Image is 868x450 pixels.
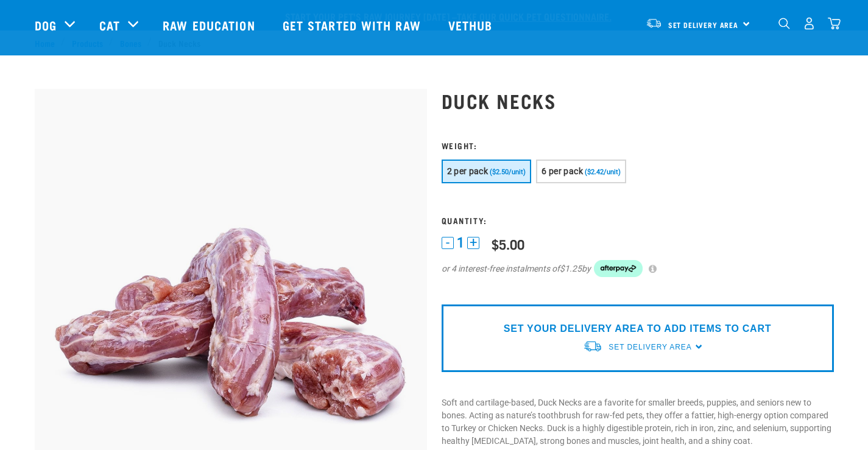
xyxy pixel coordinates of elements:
[467,237,479,249] button: +
[585,168,621,176] span: ($2.42/unit)
[442,237,454,249] button: -
[778,18,790,29] img: home-icon-1@2x.png
[583,340,602,353] img: van-moving.png
[536,160,626,183] button: 6 per pack ($2.42/unit)
[828,17,841,30] img: home-icon@2x.png
[504,322,771,336] p: SET YOUR DELIVERY AREA TO ADD ITEMS TO CART
[442,90,834,111] h1: Duck Necks
[668,23,739,27] span: Set Delivery Area
[99,16,120,34] a: Cat
[442,160,532,183] button: 2 per pack ($2.50/unit)
[490,168,526,176] span: ($2.50/unit)
[447,166,489,176] span: 2 per pack
[442,396,834,448] p: Soft and cartilage-based, Duck Necks are a favorite for smaller breeds, puppies, and seniors new ...
[803,17,816,30] img: user.png
[609,343,691,351] span: Set Delivery Area
[270,1,436,49] a: Get started with Raw
[150,1,270,49] a: Raw Education
[436,1,508,49] a: Vethub
[594,260,643,277] img: Afterpay
[560,262,582,275] span: $1.25
[542,166,583,176] span: 6 per pack
[442,141,834,150] h3: Weight:
[35,16,57,34] a: Dog
[457,236,464,249] span: 1
[442,216,834,225] h3: Quantity:
[646,18,662,29] img: van-moving.png
[492,236,524,251] div: $5.00
[442,260,834,277] div: or 4 interest-free instalments of by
